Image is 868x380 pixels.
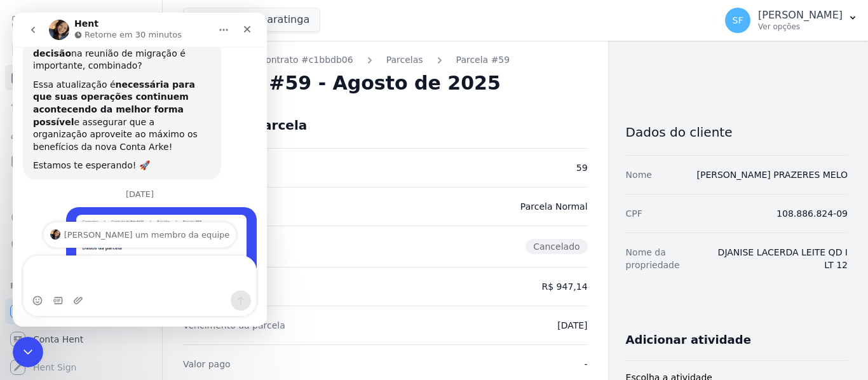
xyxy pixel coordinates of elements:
button: Mar De Japaratinga [183,8,320,32]
a: Negativação [5,233,157,258]
span: Cancelado [526,239,587,254]
dt: Valor pago [183,358,231,370]
a: Conta Hent [5,327,157,352]
iframe: Intercom live chat [13,13,267,327]
span: Conta Hent [33,333,83,346]
div: Fechar [223,5,246,28]
dd: - [585,358,588,370]
div: [DATE] [10,177,244,194]
dd: 108.886.824-09 [776,207,848,220]
a: Parcela #59 [456,53,510,67]
dd: Parcela Normal [520,200,588,213]
dt: Nome da propriedade [626,246,707,271]
div: Simone diz… [10,194,244,280]
button: Enviar uma mensagem [218,278,238,298]
h3: Adicionar atividade [626,332,751,348]
a: Contrato #c1bbdb06 [259,53,353,67]
b: necessária para que suas operações continuem acontecendo da melhor forma possível [20,67,182,114]
button: Upload do anexo [60,283,71,293]
a: Clientes [5,121,157,146]
a: Transferências [5,177,157,202]
div: Essa atualização é e assegurar que a organização aproveite ao máximo os benefícios da nova Conta ... [20,66,198,141]
a: Lotes [5,93,157,118]
p: Ver opções [758,22,843,32]
p: [PERSON_NAME] [758,9,843,22]
a: Recebíveis [5,299,157,324]
a: [PERSON_NAME] PRAZERES MELO [696,170,848,180]
a: Minha Carteira [5,149,157,174]
dd: DJANISE LACERDA LEITE QD I LT 12 [717,246,848,271]
button: Selecionador de Emoji [20,283,30,293]
h3: Dados do cliente [626,125,848,140]
a: Parcelas [386,53,423,67]
a: Parcelas [5,65,157,90]
button: Selecionador de GIF [40,283,50,293]
a: Crédito [5,205,157,230]
button: SF [PERSON_NAME] Ver opções [715,3,868,38]
img: Profile image for Adriane [37,217,48,227]
a: Visão Geral [5,9,157,34]
iframe: Intercom live chat [13,337,43,367]
div: Profile image for Adriane[PERSON_NAME] um membro da equipe [31,209,224,236]
dt: CPF [626,207,642,220]
div: Estamos te esperando! 🚀 [20,147,198,159]
nav: Breadcrumb [183,53,588,67]
div: Plataformas [10,278,152,294]
dd: R$ 947,14 [542,280,588,293]
dt: Nome [626,168,652,181]
span: SF [733,16,743,25]
b: participação do tomador de decisão [20,23,187,46]
a: Contratos [5,37,157,62]
button: Início [199,5,223,29]
h2: Parcela #59 - Agosto de 2025 [183,72,501,95]
textarea: Envie uma mensagem... [11,243,243,278]
dd: 59 [576,161,588,174]
dd: [DATE] [557,319,587,332]
p: Retorne em 30 minutos [72,16,169,29]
